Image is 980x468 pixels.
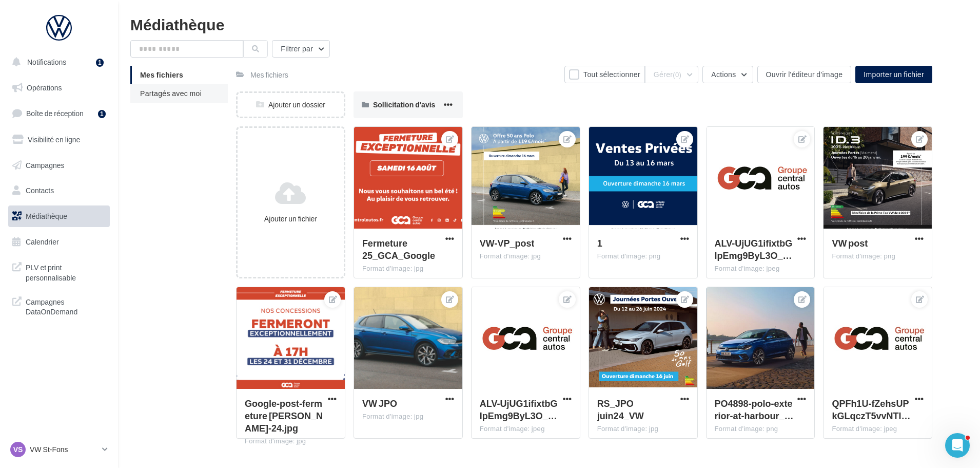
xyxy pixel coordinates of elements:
iframe: Intercom live chat [945,433,970,458]
a: Boîte de réception1 [6,102,112,124]
span: ALV-UjUG1ifixtbGlpEmg9ByL3O_XHXMmzSEVO29iMOU0NtZ28NpIx6g [480,398,558,421]
span: 1 [597,237,602,249]
a: VS VW St-Fons [8,440,110,459]
p: VW St-Fons [30,444,98,455]
button: Actions [702,66,753,83]
a: PLV et print personnalisable [6,256,112,287]
div: Format d'image: jpg [480,252,572,261]
a: Campagnes DataOnDemand [6,291,112,321]
span: Visibilité en ligne [28,135,80,144]
a: Visibilité en ligne [6,129,112,151]
button: Notifications 1 [6,51,108,73]
span: Mes fichiers [140,70,183,79]
span: VW post [832,237,868,249]
div: Ajouter un fichier [242,214,340,224]
span: Campagnes DataOnDemand [26,295,106,317]
div: Format d'image: jpeg [715,264,807,273]
span: VS [13,444,23,455]
span: PLV et print personnalisable [26,260,106,283]
span: Contacts [26,186,54,195]
span: Médiathèque [26,212,67,220]
a: Calendrier [6,231,112,253]
span: PO4898-polo-exterior-at-harbour_1-1 [715,398,794,421]
button: Filtrer par [272,40,330,58]
span: Actions [711,70,736,79]
span: Campagnes [26,160,65,169]
button: Importer un fichier [855,66,932,83]
a: Médiathèque [6,205,112,227]
span: Boîte de réception [26,109,84,118]
div: Format d'image: jpg [597,424,689,434]
div: Ajouter un dossier [238,100,344,110]
button: Ouvrir l'éditeur d'image [757,66,852,83]
span: Notifications [27,58,66,66]
a: Opérations [6,77,112,99]
a: Campagnes [6,155,112,176]
div: Mes fichiers [250,70,288,80]
div: Format d'image: jpg [362,264,454,273]
span: ALV-UjUG1ifixtbGlpEmg9ByL3O_XHXMmzSEVO29iMOU0NtZ28NpIx6g [715,237,793,261]
div: Format d'image: jpeg [480,424,572,434]
span: QPFh1U-fZehsUPkGLqczT5vvNTIUkTCtvZXLq8ST0x3IfuLqqQ8OlzM6P6WFrHkGsZhIC_hYVBVYedyVOw=s0 [832,398,910,421]
span: (0) [673,70,681,79]
div: Format d'image: png [597,252,689,261]
span: VW-VP_post [480,237,535,249]
span: Google-post-fermeture noel-24.jpg [245,398,323,434]
span: Opérations [27,83,62,92]
span: Sollicitation d'avis [373,100,435,109]
button: Gérer(0) [645,66,698,83]
div: Format d'image: jpg [245,437,337,446]
span: VW JPO [362,398,397,409]
span: Partagés avec moi [140,89,202,98]
div: Format d'image: png [832,252,924,261]
span: Importer un fichier [864,70,924,79]
span: Fermeture 25_GCA_Google [362,237,435,261]
div: Médiathèque [130,16,968,32]
div: 1 [98,110,106,118]
div: Format d'image: jpg [362,412,454,421]
span: Calendrier [26,237,59,246]
button: Tout sélectionner [564,66,645,83]
div: Format d'image: jpeg [832,424,924,434]
div: Format d'image: png [715,424,807,434]
span: RS_JPO juin24_VW [597,398,644,421]
div: 1 [96,59,104,67]
a: Contacts [6,180,112,201]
